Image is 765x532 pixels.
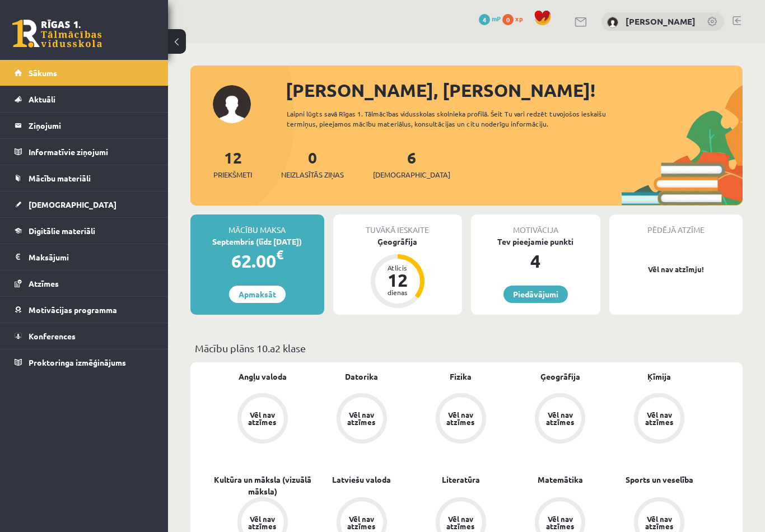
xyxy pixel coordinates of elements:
a: Angļu valoda [239,371,287,382]
a: Ziņojumi [15,113,154,138]
span: Priekšmeti [213,169,252,180]
span: Mācību materiāli [29,173,91,183]
a: Mācību materiāli [15,165,154,191]
a: Latviešu valoda [332,474,391,486]
span: Neizlasītās ziņas [281,169,344,180]
a: Literatūra [442,474,480,486]
a: Digitālie materiāli [15,218,154,244]
legend: Maksājumi [29,244,154,270]
div: Vēl nav atzīmes [544,411,576,426]
div: Vēl nav atzīmes [445,411,477,426]
div: Vēl nav atzīmes [445,515,477,530]
div: Vēl nav atzīmes [544,515,576,530]
span: Motivācijas programma [29,305,117,315]
span: xp [515,14,523,23]
p: Vēl nav atzīmju! [615,264,738,275]
div: [PERSON_NAME], [PERSON_NAME]! [286,77,743,104]
a: Vēl nav atzīmes [511,393,610,446]
a: [PERSON_NAME] [626,16,696,27]
legend: Informatīvie ziņojumi [29,139,154,165]
span: 0 [502,14,514,25]
a: 12Priekšmeti [213,147,252,180]
div: Motivācija [471,214,600,236]
div: Vēl nav atzīmes [247,515,278,530]
span: Konferences [29,331,76,341]
a: Vēl nav atzīmes [312,393,411,446]
a: Sports un veselība [626,474,693,486]
div: 4 [471,248,600,274]
a: Sākums [15,60,154,86]
div: Vēl nav atzīmes [247,411,278,426]
p: Mācību plāns 10.a2 klase [195,340,738,356]
a: Maksājumi [15,244,154,270]
div: Tuvākā ieskaite [333,214,463,236]
a: Fizika [450,371,472,382]
div: Vēl nav atzīmes [643,411,675,426]
div: 62.00 [190,248,324,274]
div: Pēdējā atzīme [609,214,743,236]
span: Sākums [29,68,57,78]
div: Vēl nav atzīmes [643,515,675,530]
span: [DEMOGRAPHIC_DATA] [373,169,450,180]
a: Vēl nav atzīmes [411,393,510,446]
a: Vēl nav atzīmes [610,393,709,446]
div: Ģeogrāfija [333,236,463,248]
div: dienas [381,289,414,296]
a: Informatīvie ziņojumi [15,139,154,165]
div: Mācību maksa [190,214,324,236]
a: Aktuāli [15,86,154,112]
a: 0 xp [502,14,528,23]
a: 6[DEMOGRAPHIC_DATA] [373,147,450,180]
span: 4 [479,14,490,25]
a: Matemātika [538,474,583,486]
a: 4 mP [479,14,501,23]
a: Proktoringa izmēģinājums [15,349,154,375]
a: Ķīmija [647,371,671,382]
a: Kultūra un māksla (vizuālā māksla) [213,474,312,497]
span: [DEMOGRAPHIC_DATA] [29,199,116,209]
div: Tev pieejamie punkti [471,236,600,248]
div: Vēl nav atzīmes [346,411,377,426]
a: Atzīmes [15,270,154,296]
a: Konferences [15,323,154,349]
a: Piedāvājumi [503,286,568,303]
a: Apmaksāt [229,286,286,303]
a: Vēl nav atzīmes [213,393,312,446]
div: Laipni lūgts savā Rīgas 1. Tālmācības vidusskolas skolnieka profilā. Šeit Tu vari redzēt tuvojošo... [287,109,618,129]
span: Atzīmes [29,278,59,288]
span: Proktoringa izmēģinājums [29,357,126,367]
img: Viktorija Veržbicka [607,17,618,28]
legend: Ziņojumi [29,113,154,138]
div: Atlicis [381,264,414,271]
div: 12 [381,271,414,289]
div: Vēl nav atzīmes [346,515,377,530]
a: Ģeogrāfija [540,371,580,382]
span: € [276,246,283,263]
span: mP [492,14,501,23]
a: Datorika [345,371,378,382]
span: Digitālie materiāli [29,226,95,236]
a: Motivācijas programma [15,297,154,323]
a: 0Neizlasītās ziņas [281,147,344,180]
div: Septembris (līdz [DATE]) [190,236,324,248]
a: [DEMOGRAPHIC_DATA] [15,192,154,217]
span: Aktuāli [29,94,55,104]
a: Ģeogrāfija Atlicis 12 dienas [333,236,463,310]
a: Rīgas 1. Tālmācības vidusskola [12,20,102,48]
